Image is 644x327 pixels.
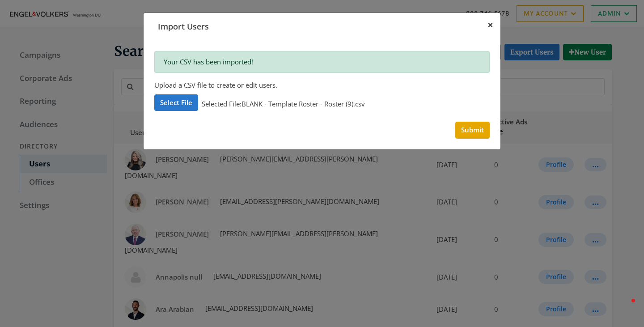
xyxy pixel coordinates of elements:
button: Submit [455,122,490,138]
div: Upload a CSV file to create or edit users. [154,51,490,115]
span: × [487,18,493,32]
iframe: Intercom live chat [614,297,635,318]
span: Import Users [151,14,209,32]
label: Select File [154,94,198,111]
div: Your CSV has been imported! [154,51,490,73]
button: Close [480,13,500,38]
span: Selected file [202,99,365,108]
